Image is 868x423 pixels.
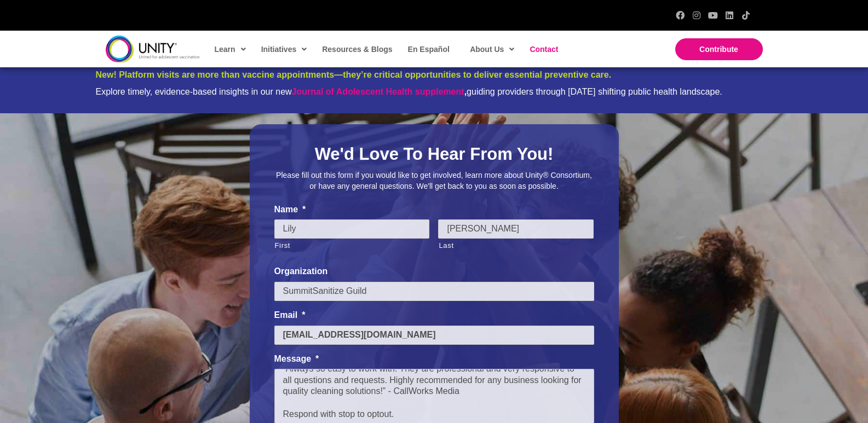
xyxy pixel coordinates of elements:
[403,37,454,62] a: En Español
[274,354,594,365] label: Message
[315,144,554,164] span: We'd Love To Hear From You!
[692,11,701,20] a: Instagram
[292,87,467,96] strong: ,
[699,45,738,54] span: Contribute
[725,11,734,20] a: LinkedIn
[292,87,464,96] a: Journal of Adolescent Health supplement
[530,45,558,54] span: Contact
[675,38,763,60] a: Contribute
[274,204,594,216] label: Name
[317,37,396,62] a: Resources & Blogs
[464,37,519,62] a: About Us
[96,86,773,97] div: Explore timely, evidence-based insights in our new guiding providers through [DATE] shifting publ...
[275,239,430,252] label: First
[676,11,685,20] a: Facebook
[741,11,750,20] a: TikTok
[274,170,594,192] p: Please fill out this form if you would like to get involved, learn more about Unity® Consortium, ...
[106,36,200,62] img: unity-logo-dark
[322,45,392,54] span: Resources & Blogs
[439,239,594,252] label: Last
[709,11,717,20] a: YouTube
[274,266,594,277] label: Organization
[274,310,594,321] label: Email
[215,41,246,57] span: Learn
[261,41,307,57] span: Initiatives
[96,70,612,79] span: New! Platform visits are more than vaccine appointments—they’re critical opportunities to deliver...
[470,41,514,57] span: About Us
[524,37,562,62] a: Contact
[408,45,450,54] span: En Español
